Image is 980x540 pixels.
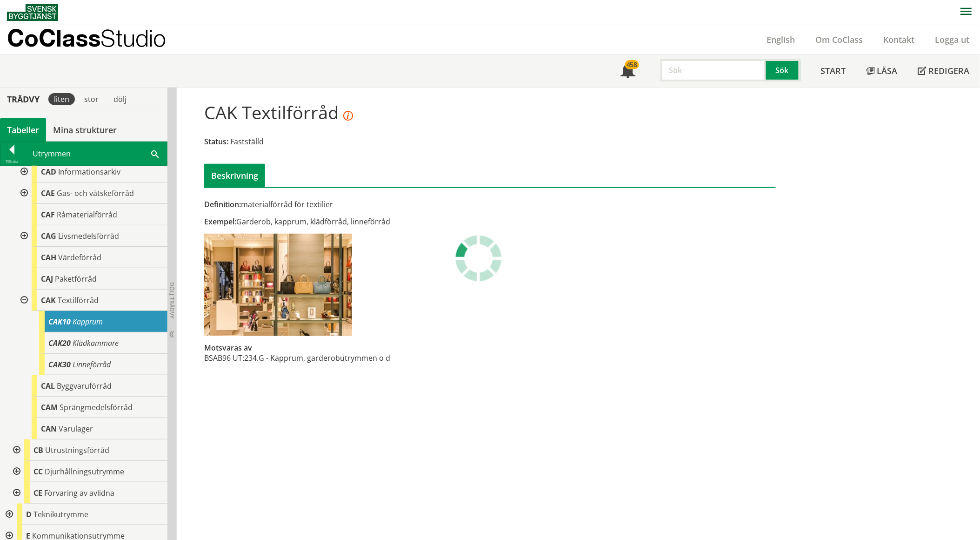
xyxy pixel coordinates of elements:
[877,65,898,76] span: Läsa
[204,216,236,227] span: Exempel:
[0,158,24,165] div: Tillbaka
[48,359,71,370] span: CAK30
[57,209,117,220] span: Råmaterialförråd
[26,509,32,520] span: D
[204,216,580,227] div: Garderob, kapprum, klädförråd, linneförråd
[204,199,580,209] div: materialförråd för textilier
[45,466,124,477] span: Djurhållningsutrymme
[48,93,75,105] div: liten
[57,381,112,391] span: Byggvaruförråd
[343,111,353,121] i: Objektet [Textilförråd] tillhör en tabell som har publicerats i en senare version. Detta innebär ...
[41,295,56,305] span: CAK
[151,148,159,158] span: Sök i tabellen
[929,65,970,76] span: Redigera
[455,235,502,282] img: Laddar
[873,34,925,45] a: Kontakt
[60,402,133,412] span: Sprängmedelsförråd
[79,93,104,105] div: stor
[33,509,88,520] span: Teknikutrymme
[620,64,635,79] span: Notifikationer
[100,24,166,52] span: Studio
[58,167,120,177] span: Informationsarkiv
[33,466,43,477] span: CC
[41,231,56,241] span: CAG
[908,54,980,87] a: Redigera
[204,353,244,363] td: BSAB96 UT:
[41,167,56,177] span: CAD
[204,164,265,187] div: Beskrivning
[33,445,43,455] span: CB
[806,34,873,45] a: Om CoClass
[33,488,42,498] span: CE
[168,282,176,318] span: Dölj trädvy
[108,93,132,105] div: dölj
[41,188,55,198] span: CAE
[73,317,103,327] span: Kapprum
[48,338,71,348] span: CAK20
[811,54,856,87] a: Start
[57,188,134,198] span: Gas- och vätskeförråd
[856,54,908,87] a: Läsa
[48,317,71,327] span: CAK10
[59,424,93,434] span: Varulager
[58,252,101,263] span: Värdeförråd
[41,402,58,412] span: CAM
[41,209,55,220] span: CAF
[204,199,241,209] span: Definition:
[73,338,119,348] span: Klädkammare
[58,231,119,241] span: Livsmedelsförråd
[766,59,800,81] button: Sök
[204,234,352,336] img: cak-textilforrad.jpg
[44,488,114,498] span: Förvaring av avlidna
[230,136,264,147] span: Fastställd
[7,33,166,43] p: CoClass
[7,25,186,54] a: CoClassStudio
[244,353,390,363] td: 234.G - Kapprum, garderobutrymmen o d
[73,359,111,370] span: Linneförråd
[204,343,252,353] span: Motsvaras av
[2,94,45,104] div: Trädvy
[41,424,57,434] span: CAN
[204,102,353,122] h1: CAK Textilförråd
[925,34,980,45] a: Logga ut
[41,252,56,263] span: CAH
[610,54,646,87] a: 458
[24,142,167,165] div: Utrymmen
[625,60,639,69] div: 458
[660,59,766,81] input: Sök
[41,381,55,391] span: CAL
[7,4,58,21] img: Svensk Byggtjänst
[58,295,99,305] span: Textilförråd
[46,118,124,142] a: Mina strukturer
[55,274,97,284] span: Paketförråd
[41,274,53,284] span: CAJ
[204,136,228,147] span: Status:
[821,65,846,76] span: Start
[757,34,806,45] a: English
[45,445,109,455] span: Utrustningsförråd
